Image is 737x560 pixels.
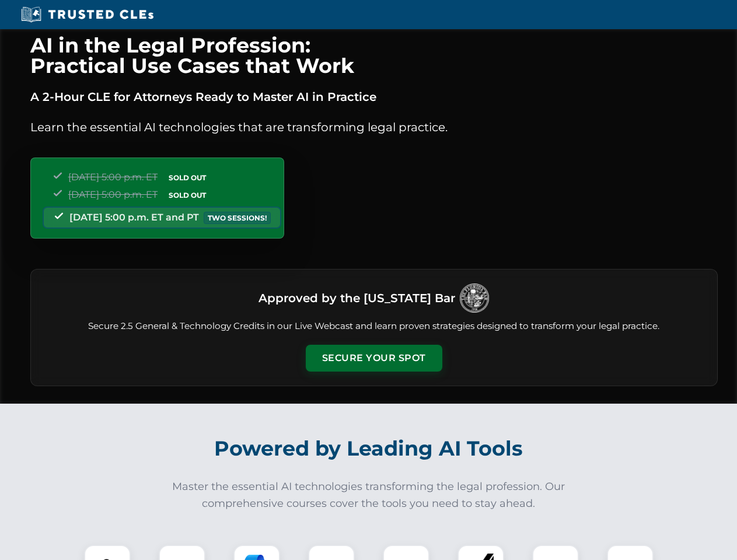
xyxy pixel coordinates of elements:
span: [DATE] 5:00 p.m. ET [68,189,158,200]
h1: AI in the Legal Profession: Practical Use Cases that Work [30,35,718,76]
p: Master the essential AI technologies transforming the legal profession. Our comprehensive courses... [165,478,573,512]
span: SOLD OUT [165,171,210,184]
h2: Powered by Leading AI Tools [46,428,692,469]
span: [DATE] 5:00 p.m. ET [68,171,158,183]
h3: Approved by the [US_STATE] Bar [259,288,455,309]
p: Learn the essential AI technologies that are transforming legal practice. [30,118,718,136]
img: Trusted CLEs [18,6,157,23]
p: A 2-Hour CLE for Attorneys Ready to Master AI in Practice [30,87,718,106]
img: Logo [460,283,489,313]
span: SOLD OUT [165,189,210,201]
button: Secure Your Spot [306,345,442,372]
p: Secure 2.5 General & Technology Credits in our Live Webcast and learn proven strategies designed ... [45,320,703,333]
